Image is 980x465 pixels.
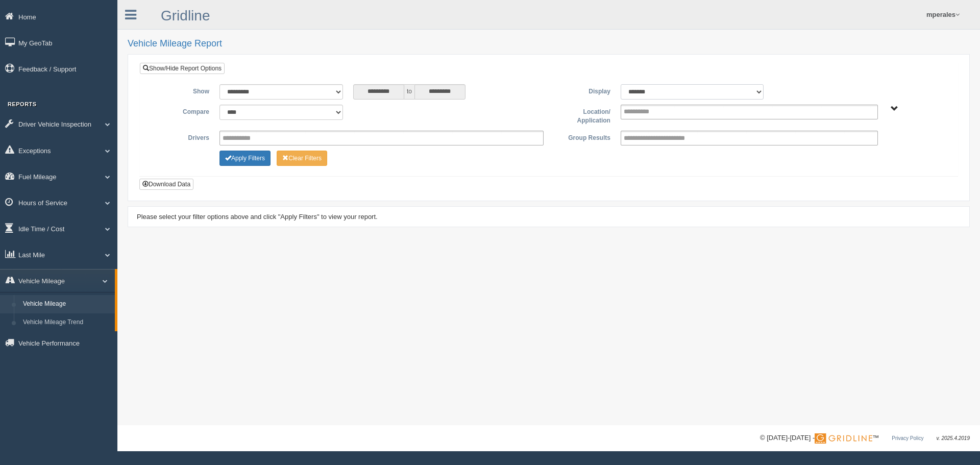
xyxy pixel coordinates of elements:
img: Gridline [815,433,872,444]
label: Show [148,84,214,96]
a: Vehicle Mileage [18,295,115,313]
label: Location/ Application [549,105,616,126]
label: Compare [148,105,214,117]
label: Group Results [549,131,616,143]
button: Change Filter Options [219,151,271,166]
button: Change Filter Options [277,151,327,166]
a: Privacy Policy [892,435,923,441]
a: Show/Hide Report Options [140,63,225,74]
label: Drivers [148,131,214,143]
label: Display [549,84,616,96]
a: Gridline [161,8,210,23]
h2: Vehicle Mileage Report [128,39,970,49]
a: Vehicle Mileage Trend [18,313,115,332]
span: to [404,84,414,100]
span: v. 2025.4.2019 [937,435,970,441]
span: Please select your filter options above and click "Apply Filters" to view your report. [137,213,378,221]
button: Download Data [139,179,193,190]
div: © [DATE]-[DATE] - ™ [760,433,970,444]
